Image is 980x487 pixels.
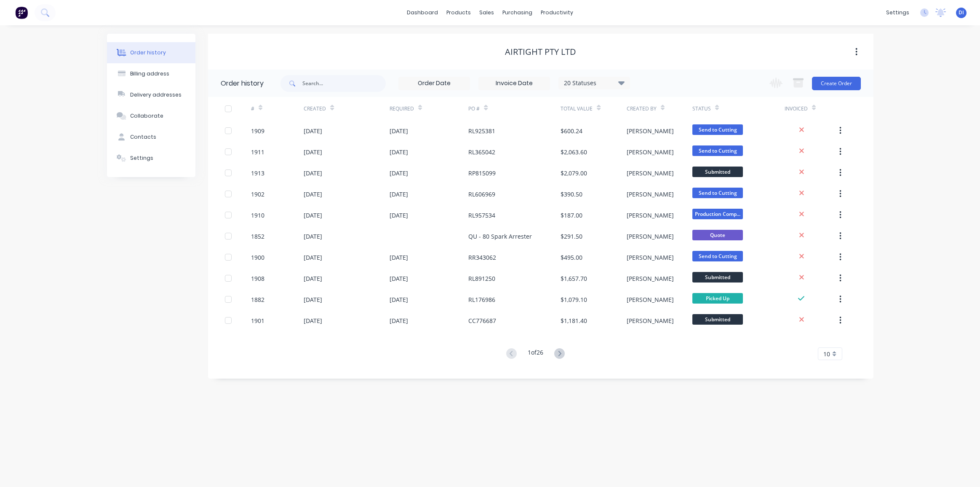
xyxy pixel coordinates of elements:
[468,253,496,262] div: RR343062
[304,190,322,199] div: [DATE]
[304,105,326,113] div: Created
[559,78,630,88] div: 20 Statuses
[304,97,389,120] div: Created
[130,49,166,57] div: Order history
[561,211,582,220] div: $187.00
[130,112,163,120] div: Collaborate
[528,348,543,360] div: 1 of 26
[468,105,480,113] div: PO #
[403,6,442,19] a: dashboard
[692,272,743,283] span: Submitted
[468,148,495,156] div: RL365042
[251,190,264,199] div: 1902
[561,126,582,135] div: $600.24
[692,251,743,261] span: Send to Cutting
[692,209,743,219] span: Production Comp...
[251,97,304,120] div: #
[498,6,537,19] div: purchasing
[107,105,195,126] button: Collaborate
[692,230,743,240] span: Quote
[692,188,743,198] span: Send to Cutting
[627,211,674,220] div: [PERSON_NAME]
[390,105,414,113] div: Required
[627,169,674,178] div: [PERSON_NAME]
[130,154,153,162] div: Settings
[561,169,587,178] div: $2,079.00
[882,6,913,19] div: settings
[390,274,408,283] div: [DATE]
[304,253,322,262] div: [DATE]
[251,169,264,178] div: 1913
[390,253,408,262] div: [DATE]
[251,232,264,241] div: 1852
[251,316,264,325] div: 1901
[107,148,195,169] button: Settings
[390,211,408,220] div: [DATE]
[561,148,587,156] div: $2,063.60
[251,105,254,113] div: #
[561,295,587,304] div: $1,079.10
[627,126,674,135] div: [PERSON_NAME]
[468,190,495,199] div: RL606969
[561,274,587,283] div: $1,657.70
[561,190,582,199] div: $390.50
[561,232,582,241] div: $291.50
[959,9,964,16] span: DI
[692,97,785,120] div: Status
[627,253,674,262] div: [PERSON_NAME]
[468,295,495,304] div: RL176986
[692,145,743,156] span: Send to Cutting
[304,232,322,241] div: [DATE]
[251,126,264,135] div: 1909
[251,295,264,304] div: 1882
[302,75,386,92] input: Search...
[468,169,496,178] div: RP815099
[561,105,593,113] div: Total Value
[390,295,408,304] div: [DATE]
[304,274,322,283] div: [DATE]
[823,350,830,358] span: 10
[304,295,322,304] div: [DATE]
[468,97,561,120] div: PO #
[390,97,469,120] div: Required
[627,274,674,283] div: [PERSON_NAME]
[475,6,498,19] div: sales
[468,274,495,283] div: RL891250
[390,126,408,135] div: [DATE]
[130,70,169,78] div: Billing address
[468,316,496,325] div: CC776687
[692,105,711,113] div: Status
[251,274,264,283] div: 1908
[627,232,674,241] div: [PERSON_NAME]
[479,77,550,90] input: Invoice Date
[304,211,322,220] div: [DATE]
[692,314,743,325] span: Submitted
[107,63,195,84] button: Billing address
[537,6,577,19] div: productivity
[130,91,182,99] div: Delivery addresses
[390,190,408,199] div: [DATE]
[627,190,674,199] div: [PERSON_NAME]
[304,169,322,178] div: [DATE]
[692,293,743,304] span: Picked Up
[561,97,626,120] div: Total Value
[468,126,495,135] div: RL925381
[399,77,470,90] input: Order Date
[627,97,692,120] div: Created By
[251,211,264,220] div: 1910
[251,148,264,156] div: 1911
[251,253,264,262] div: 1900
[627,105,657,113] div: Created By
[304,148,322,156] div: [DATE]
[627,148,674,156] div: [PERSON_NAME]
[627,316,674,325] div: [PERSON_NAME]
[107,126,195,148] button: Contacts
[390,316,408,325] div: [DATE]
[692,124,743,135] span: Send to Cutting
[627,295,674,304] div: [PERSON_NAME]
[15,6,28,19] img: Factory
[304,316,322,325] div: [DATE]
[692,167,743,177] span: Submitted
[561,316,587,325] div: $1,181.40
[468,232,532,241] div: QU - 80 Spark Arrester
